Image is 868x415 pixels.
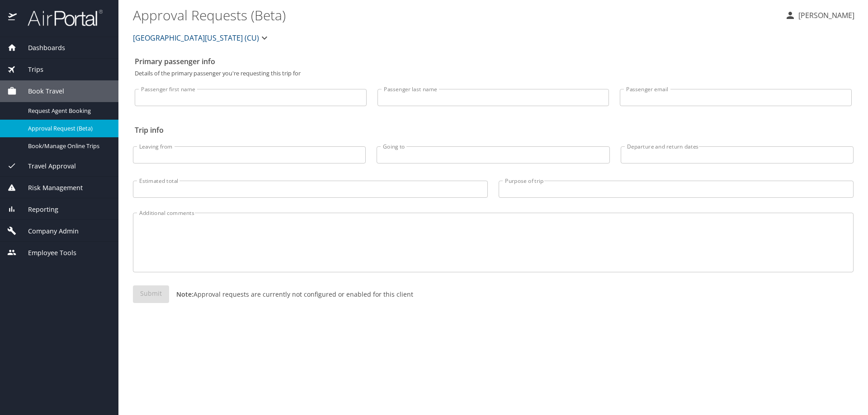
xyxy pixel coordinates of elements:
[133,1,778,29] h1: Approval Requests (Beta)
[796,10,854,21] p: [PERSON_NAME]
[133,32,259,44] span: [GEOGRAPHIC_DATA][US_STATE] (CU)
[129,29,274,47] button: [GEOGRAPHIC_DATA][US_STATE] (CU)
[8,9,18,27] img: icon-airportal.png
[169,289,413,299] p: Approval requests are currently not configured or enabled for this client
[17,86,64,96] span: Book Travel
[28,142,108,150] span: Book/Manage Online Trips
[17,248,76,258] span: Employee Tools
[17,65,43,75] span: Trips
[28,124,108,133] span: Approval Request (Beta)
[18,9,103,27] img: airportal-logo.png
[17,226,79,236] span: Company Admin
[17,161,76,171] span: Travel Approval
[135,54,852,69] h2: Primary passenger info
[17,43,65,53] span: Dashboards
[135,123,852,137] h2: Trip info
[17,183,83,193] span: Risk Management
[135,70,852,76] p: Details of the primary passenger you're requesting this trip for
[28,107,108,115] span: Request Agent Booking
[781,7,858,23] button: [PERSON_NAME]
[17,205,58,214] span: Reporting
[176,290,193,298] strong: Note:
